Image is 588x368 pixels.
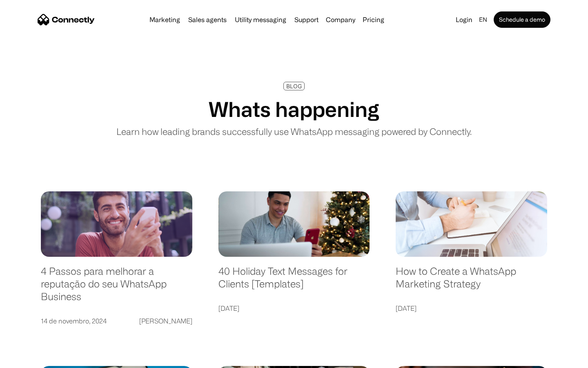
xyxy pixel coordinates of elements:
h1: Whats happening [209,97,379,121]
a: How to Create a WhatsApp Marketing Strategy [396,265,547,298]
div: Company [326,14,355,25]
ul: Language list [16,354,49,365]
div: [PERSON_NAME] [139,315,192,327]
a: Support [291,16,322,23]
div: en [479,14,487,25]
a: Utility messaging [232,16,290,23]
a: Login [452,14,476,25]
div: [DATE] [218,303,239,314]
a: Pricing [359,16,388,23]
div: 14 de novembro, 2024 [41,315,107,327]
a: Sales agents [185,16,230,23]
a: 4 Passos para melhorar a reputação do seu WhatsApp Business [41,265,192,311]
a: Schedule a demo [494,11,550,28]
a: 40 Holiday Text Messages for Clients [Templates] [218,265,370,298]
div: [DATE] [396,303,416,314]
p: Learn how leading brands successfully use WhatsApp messaging powered by Connectly. [116,125,472,138]
div: BLOG [286,83,302,89]
aside: Language selected: English [8,354,49,365]
a: Marketing [146,16,183,23]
